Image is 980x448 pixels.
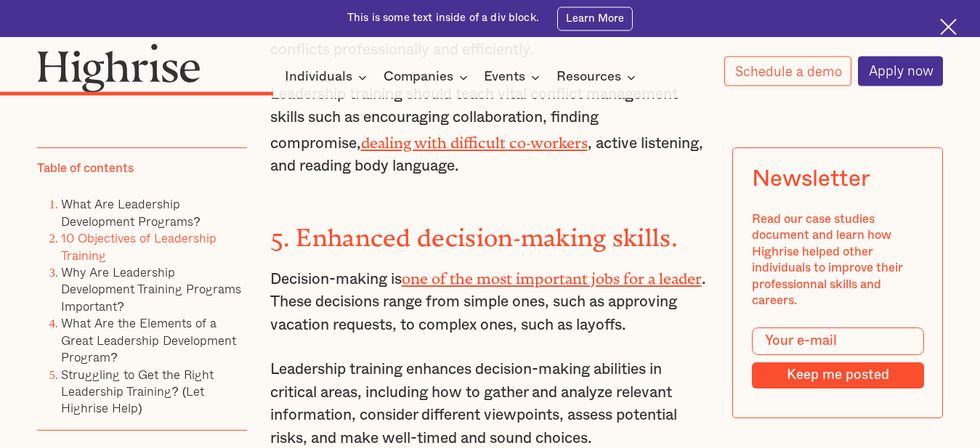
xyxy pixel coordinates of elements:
[61,262,241,316] a: Why Are Leadership Development Training Programs Important?
[285,68,371,86] div: Individuals
[752,166,870,193] div: Newsletter
[484,68,525,86] div: Events
[940,18,957,35] img: Cross icon
[285,68,352,86] div: Individuals
[37,43,201,92] img: Highrise logo
[270,83,710,177] p: Leadership training should teach vital conflict management skills such as encouraging collaborati...
[752,211,924,309] div: Read our case studies document and learn how Highrise helped other individuals to improve their p...
[858,56,944,86] a: Apply now
[752,362,924,388] input: Keep me posted
[556,68,621,86] div: Resources
[61,228,216,264] a: 10 Objectives of Leadership Training
[384,68,472,86] div: Companies
[61,313,236,367] a: What Are the Elements of a Great Leadership Development Program?
[61,194,200,230] a: What Are Leadership Development Programs?
[752,327,924,354] input: Your e-mail
[270,224,679,240] strong: 5. Enhanced decision-making skills.
[361,134,588,144] a: dealing with difficult co-workers
[724,56,852,86] a: Schedule a demo
[384,68,453,86] div: Companies
[347,11,539,25] div: This is some text inside of a div block.
[484,68,544,86] div: Events
[557,7,633,30] a: Learn More
[61,364,214,418] a: Struggling to Get the Right Leadership Training? (Let Highrise Help)
[402,270,702,280] a: one of the most important jobs for a leader
[270,265,710,337] p: Decision-making is . These decisions range from simple ones, such as approving vacation requests,...
[556,68,640,86] div: Resources
[752,327,924,388] form: Modal Form
[37,160,134,176] div: Table of contents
